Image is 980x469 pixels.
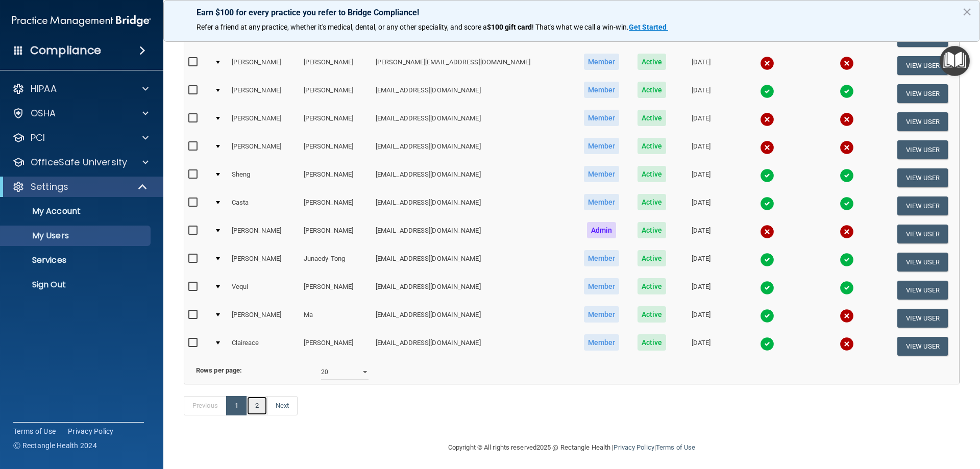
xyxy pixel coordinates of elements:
[584,334,620,351] span: Member
[300,192,372,220] td: [PERSON_NAME]
[31,132,45,144] p: PCI
[372,136,574,164] td: [EMAIL_ADDRESS][DOMAIN_NAME]
[372,276,574,304] td: [EMAIL_ADDRESS][DOMAIN_NAME]
[840,140,854,155] img: cross.ca9f0e7f.svg
[675,80,727,108] td: [DATE]
[675,220,727,248] td: [DATE]
[300,248,372,276] td: Junaedy-Tong
[228,108,300,136] td: [PERSON_NAME]
[300,220,372,248] td: [PERSON_NAME]
[638,222,667,238] span: Active
[638,110,667,126] span: Active
[372,192,574,220] td: [EMAIL_ADDRESS][DOMAIN_NAME]
[30,43,101,58] h4: Compliance
[675,248,727,276] td: [DATE]
[7,255,146,265] p: Services
[385,431,758,464] div: Copyright © All rights reserved 2025 @ Rectangle Health | |
[638,334,667,351] span: Active
[7,231,146,241] p: My Users
[300,276,372,304] td: [PERSON_NAME]
[300,304,372,332] td: Ma
[760,84,774,98] img: tick.e7d51cea.svg
[197,8,947,17] p: Earn $100 for every practice you refer to Bridge Compliance!
[300,80,372,108] td: [PERSON_NAME]
[638,306,667,323] span: Active
[675,52,727,80] td: [DATE]
[300,108,372,136] td: [PERSON_NAME]
[184,396,227,415] a: Previous
[228,304,300,332] td: [PERSON_NAME]
[638,54,667,70] span: Active
[300,52,372,80] td: [PERSON_NAME]
[584,82,620,98] span: Member
[300,332,372,360] td: [PERSON_NAME]
[228,192,300,220] td: Casta
[372,108,574,136] td: [EMAIL_ADDRESS][DOMAIN_NAME]
[760,225,774,239] img: cross.ca9f0e7f.svg
[532,23,629,31] span: ! That's what we call a win-win.
[12,132,149,144] a: PCI
[13,426,56,436] a: Terms of Use
[372,304,574,332] td: [EMAIL_ADDRESS][DOMAIN_NAME]
[12,156,149,168] a: OfficeSafe University
[584,250,620,266] span: Member
[840,281,854,295] img: tick.e7d51cea.svg
[897,112,948,131] button: View User
[13,440,97,451] span: Ⓒ Rectangle Health 2024
[614,443,654,451] a: Privacy Policy
[760,112,774,127] img: cross.ca9f0e7f.svg
[584,138,620,154] span: Member
[487,23,532,31] strong: $100 gift card
[760,337,774,351] img: tick.e7d51cea.svg
[584,54,620,70] span: Member
[228,276,300,304] td: Vequi
[228,164,300,192] td: Sheng
[840,84,854,98] img: tick.e7d51cea.svg
[372,52,574,80] td: [PERSON_NAME][EMAIL_ADDRESS][DOMAIN_NAME]
[760,56,774,70] img: cross.ca9f0e7f.svg
[675,304,727,332] td: [DATE]
[675,108,727,136] td: [DATE]
[247,396,267,415] a: 2
[760,253,774,267] img: tick.e7d51cea.svg
[638,250,667,266] span: Active
[7,280,146,290] p: Sign Out
[638,166,667,182] span: Active
[228,136,300,164] td: [PERSON_NAME]
[675,164,727,192] td: [DATE]
[12,181,148,193] a: Settings
[656,443,695,451] a: Terms of Use
[840,56,854,70] img: cross.ca9f0e7f.svg
[897,225,948,243] button: View User
[372,220,574,248] td: [EMAIL_ADDRESS][DOMAIN_NAME]
[372,80,574,108] td: [EMAIL_ADDRESS][DOMAIN_NAME]
[12,83,149,95] a: HIPAA
[675,136,727,164] td: [DATE]
[897,140,948,159] button: View User
[300,164,372,192] td: [PERSON_NAME]
[31,181,68,193] p: Settings
[840,337,854,351] img: cross.ca9f0e7f.svg
[584,278,620,294] span: Member
[228,248,300,276] td: [PERSON_NAME]
[584,306,620,323] span: Member
[196,366,242,374] b: Rows per page:
[638,82,667,98] span: Active
[228,80,300,108] td: [PERSON_NAME]
[197,23,487,31] span: Refer a friend at any practice, whether it's medical, dental, or any other speciality, and score a
[897,337,948,356] button: View User
[675,332,727,360] td: [DATE]
[760,281,774,295] img: tick.e7d51cea.svg
[226,396,247,415] a: 1
[897,196,948,215] button: View User
[629,23,667,31] strong: Get Started
[897,253,948,271] button: View User
[372,332,574,360] td: [EMAIL_ADDRESS][DOMAIN_NAME]
[840,225,854,239] img: cross.ca9f0e7f.svg
[68,426,114,436] a: Privacy Policy
[584,194,620,210] span: Member
[228,52,300,80] td: [PERSON_NAME]
[840,168,854,183] img: tick.e7d51cea.svg
[629,23,668,31] a: Get Started
[31,156,127,168] p: OfficeSafe University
